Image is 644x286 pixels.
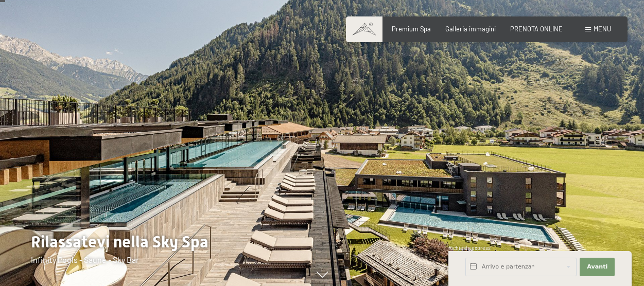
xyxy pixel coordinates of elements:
span: Menu [594,25,611,33]
a: Premium Spa [392,25,431,33]
a: PRENOTA ONLINE [510,25,563,33]
span: Richiesta express [448,245,491,251]
button: Avanti [580,258,615,276]
span: Avanti [587,263,607,271]
a: Galleria immagini [445,25,496,33]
